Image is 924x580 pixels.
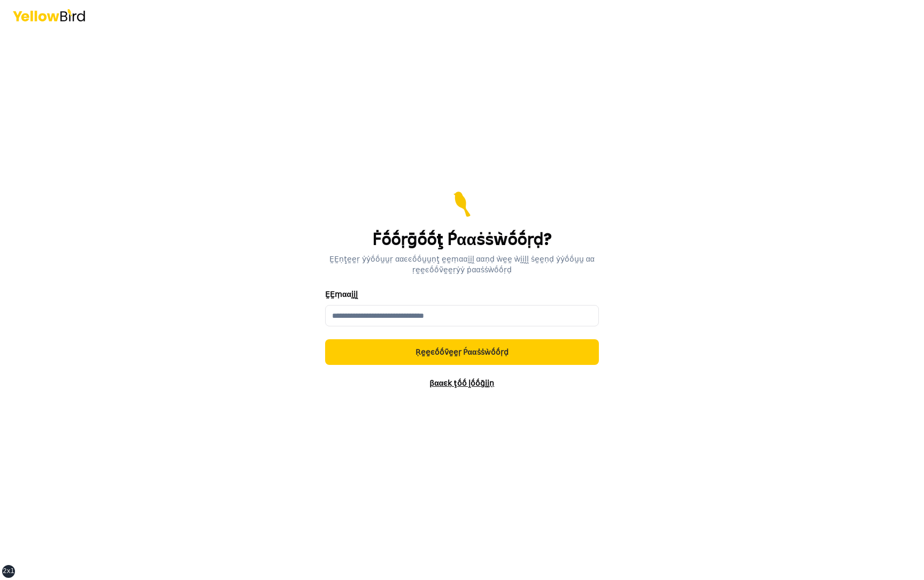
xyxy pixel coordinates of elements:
[325,339,599,365] button: Ṛḛḛͼṓṓṽḛḛṛ Ṕααṡṡẁṓṓṛḍ
[325,254,599,275] p: ḚḚṇţḛḛṛ ẏẏṓṓṵṵṛ ααͼͼṓṓṵṵṇţ ḛḛṃααḭḭḽ ααṇḍ ẁḛḛ ẁḭḭḽḽ ṡḛḛṇḍ ẏẏṓṓṵṵ αα ṛḛḛͼṓṓṽḛḛṛẏẏ ṗααṡṡẁṓṓṛḍ
[3,567,14,576] div: 2xl
[325,230,599,249] h1: Ḟṓṓṛḡṓṓţ Ṕααṡṡẁṓṓṛḍ?
[325,289,358,300] label: ḚḚṃααḭḭḽ
[430,378,495,388] a: βααͼḳ ţṓṓ ḽṓṓḡḭḭṇ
